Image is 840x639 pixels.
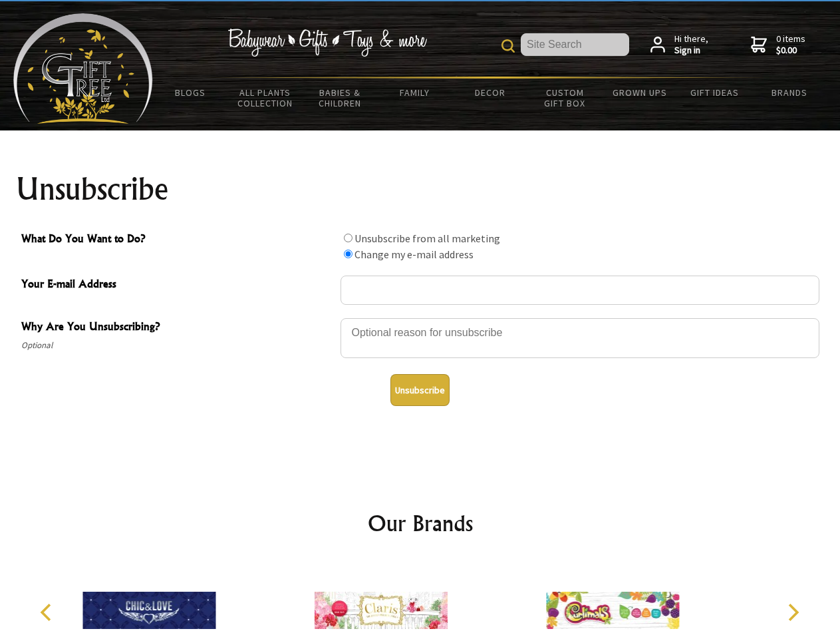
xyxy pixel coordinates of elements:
[650,33,708,57] a: Hi there,Sign in
[751,33,805,57] a: 0 items$0.00
[228,79,303,117] a: All Plants Collection
[674,33,708,57] span: Hi there,
[27,507,814,539] h2: Our Brands
[354,232,500,245] label: Unsubscribe from all marketing
[344,250,352,258] input: What Do You Want to Do?
[341,276,819,305] input: Your E-mail Address
[21,230,334,250] span: What Do You Want to Do?
[21,318,334,337] span: Why Are You Unsubscribing?
[33,598,63,627] button: Previous
[16,173,825,205] h1: Unsubscribe
[778,598,807,627] button: Next
[752,79,827,106] a: Brands
[13,13,153,124] img: Babyware - Gifts - Toys and more...
[776,45,805,57] strong: $0.00
[303,79,378,117] a: Babies & Children
[602,79,677,106] a: Grown Ups
[527,79,603,117] a: Custom Gift Box
[21,337,334,353] span: Optional
[378,79,453,106] a: Family
[153,79,228,106] a: BLOGS
[354,248,474,261] label: Change my e-mail address
[344,234,352,242] input: What Do You Want to Do?
[21,276,334,295] span: Your E-mail Address
[390,374,450,406] button: Unsubscribe
[521,33,629,56] input: Site Search
[677,79,752,106] a: Gift Ideas
[227,29,427,57] img: Babywear - Gifts - Toys & more
[501,39,515,53] img: product search
[452,79,527,106] a: Decor
[776,33,805,57] span: 0 items
[341,318,819,358] textarea: Why Are You Unsubscribing?
[674,45,708,57] strong: Sign in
